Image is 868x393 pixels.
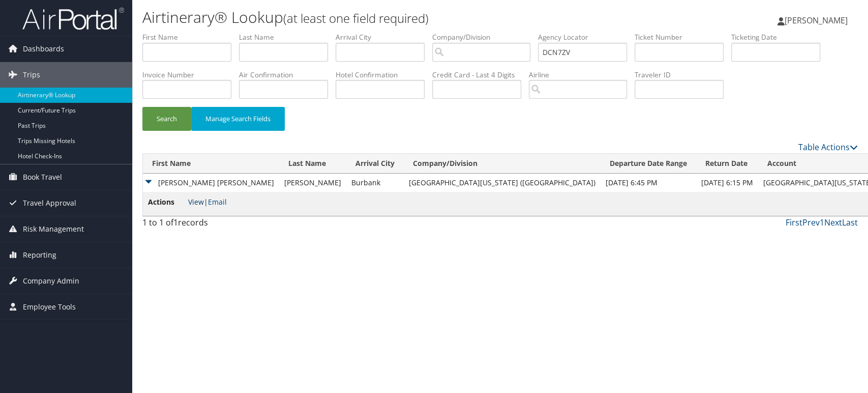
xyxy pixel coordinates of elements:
a: View [188,197,204,207]
label: Hotel Confirmation [336,70,432,80]
img: airportal-logo.png [22,7,124,31]
button: Search [142,107,191,131]
th: Last Name: activate to sort column ascending [279,154,346,174]
td: [GEOGRAPHIC_DATA][US_STATE] ([GEOGRAPHIC_DATA]) [404,174,601,192]
label: Arrival City [336,32,432,42]
label: Ticketing Date [731,32,828,42]
label: Invoice Number [142,70,239,80]
td: [DATE] 6:45 PM [601,174,696,192]
a: Prev [802,217,820,228]
td: [PERSON_NAME] [PERSON_NAME] [143,174,279,192]
span: Risk Management [23,216,84,242]
label: Agency Locator [538,32,635,42]
small: (at least one field required) [283,10,429,26]
label: Airline [529,70,635,80]
h1: Airtinerary® Lookup [142,7,619,28]
a: [PERSON_NAME] [777,5,858,36]
label: Last Name [239,32,336,42]
span: Dashboards [23,36,64,62]
button: Manage Search Fields [191,107,285,131]
td: [PERSON_NAME] [279,174,346,192]
a: Next [824,217,842,228]
a: First [786,217,802,228]
span: Employee Tools [23,294,76,320]
th: Arrival City: activate to sort column ascending [346,154,404,174]
div: 1 to 1 of records [142,216,310,234]
td: Burbank [346,174,404,192]
span: | [188,197,227,207]
th: Return Date: activate to sort column ascending [696,154,758,174]
span: 1 [173,217,178,228]
span: Actions [148,196,186,208]
th: Departure Date Range: activate to sort column ascending [601,154,696,174]
td: [DATE] 6:15 PM [696,174,758,192]
label: First Name [142,32,239,42]
label: Traveler ID [635,70,731,80]
span: [PERSON_NAME] [785,15,848,26]
th: First Name: activate to sort column ascending [143,154,279,174]
th: Company/Division [404,154,601,174]
span: Trips [23,62,40,88]
a: 1 [820,217,824,228]
label: Credit Card - Last 4 Digits [432,70,529,80]
a: Last [842,217,858,228]
span: Book Travel [23,164,62,190]
span: Reporting [23,242,56,268]
label: Company/Division [432,32,538,42]
span: Travel Approval [23,190,76,216]
span: Company Admin [23,268,79,294]
a: Table Actions [798,142,858,153]
a: Email [208,197,227,207]
label: Air Confirmation [239,70,336,80]
label: Ticket Number [635,32,731,42]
